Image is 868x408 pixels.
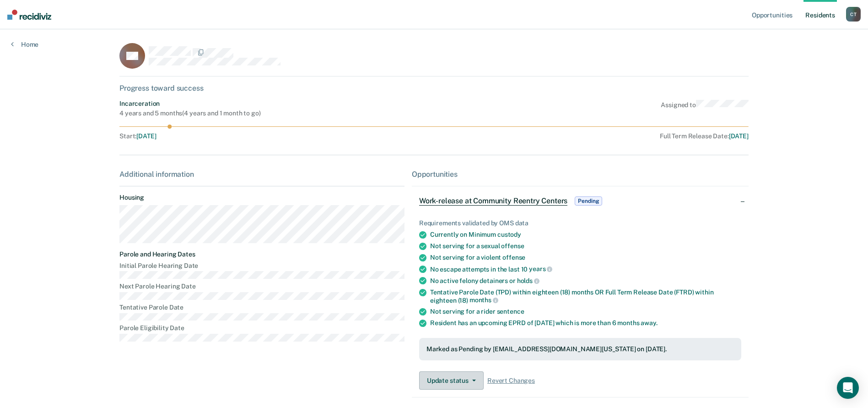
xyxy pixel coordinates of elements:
[497,231,521,238] span: custody
[119,109,260,117] div: 4 years and 5 months ( 4 years and 1 month to go )
[119,194,404,201] dt: Housing
[502,254,525,261] span: offense
[119,250,404,258] dt: Parole and Hearing Dates
[575,196,602,206] span: Pending
[11,40,38,49] a: Home
[412,170,749,179] div: Opportunities
[501,242,524,250] span: offense
[837,377,859,399] div: Open Intercom Messenger
[430,254,741,261] div: Not serving for a violent
[661,100,749,117] div: Assigned to
[410,132,749,140] div: Full Term Release Date :
[430,277,741,285] div: No active felony detainers or
[430,265,741,273] div: No escape attempts in the last 10
[419,371,484,390] button: Update status
[469,296,498,304] span: months
[430,308,741,316] div: Not serving for a rider
[119,304,404,311] dt: Tentative Parole Date
[119,100,260,108] div: Incarceration
[119,262,404,270] dt: Initial Parole Hearing Date
[426,345,734,353] div: Marked as Pending by [EMAIL_ADDRESS][DOMAIN_NAME][US_STATE] on [DATE].
[529,265,552,272] span: years
[119,132,406,140] div: Start :
[729,132,749,140] span: [DATE]
[430,231,741,239] div: Currently on Minimum
[136,132,156,140] span: [DATE]
[419,219,741,227] div: Requirements validated by OMS data
[119,170,404,179] div: Additional information
[846,7,861,22] div: C T
[430,288,741,304] div: Tentative Parole Date (TPD) within eighteen (18) months OR Full Term Release Date (FTRD) within e...
[430,242,741,250] div: Not serving for a sexual
[497,308,524,315] span: sentence
[487,377,535,385] span: Revert Changes
[119,324,404,332] dt: Parole Eligibility Date
[419,196,567,206] span: Work-release at Community Reentry Centers
[430,319,741,327] div: Resident has an upcoming EPRD of [DATE] which is more than 6 months
[412,186,749,216] div: Work-release at Community Reentry CentersPending
[641,319,657,326] span: away.
[7,10,51,20] img: Recidiviz
[517,277,539,284] span: holds
[119,283,404,290] dt: Next Parole Hearing Date
[119,84,749,92] div: Progress toward success
[846,7,861,22] button: CT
